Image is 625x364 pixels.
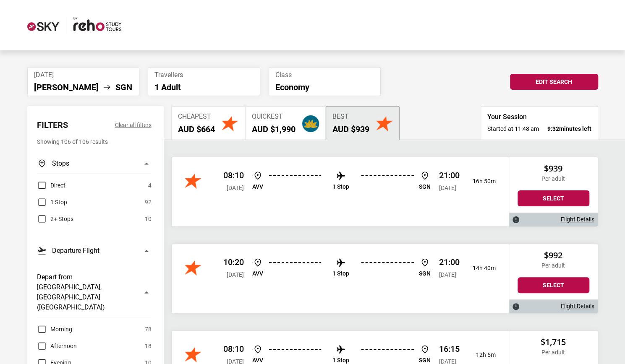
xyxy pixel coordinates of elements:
p: Per adult [518,262,589,269]
h2: Filters [37,120,68,130]
span: 1 Stop [50,197,67,207]
a: Flight Details [561,303,594,310]
label: Afternoon [37,341,77,351]
p: AVV [252,183,263,190]
p: AVV [252,270,263,277]
p: AVV [252,357,263,364]
h2: AUD $664 [178,124,215,134]
div: Jetstar 08:10 [DATE] AVV 1 Stop SGN 21:00 [DATE] 16h 50m [172,157,509,226]
span: 10 [145,214,152,224]
button: Select [518,277,589,293]
p: SGN [419,357,431,364]
span: Cheapest [178,113,215,121]
img: Jetstar [185,260,201,276]
p: 21:00 [439,257,460,267]
p: 16:15 [439,344,460,354]
span: Class [275,71,374,79]
p: 14h 40m [466,265,496,272]
span: Travellers [154,71,254,79]
span: Direct [50,180,65,190]
div: Jetstar 10:20 [DATE] AVV 1 Stop SGN 21:00 [DATE] 14h 40m [172,244,509,313]
h2: $1,715 [518,337,589,347]
h3: Your Session [487,113,591,121]
strong: minutes left [547,125,591,133]
p: 1 Stop [332,357,349,364]
div: Flight Details [509,299,598,313]
button: Departure Flight [37,241,152,260]
div: Flight Details [509,213,598,226]
p: 16h 50m [466,178,496,185]
span: [DATE] [227,271,244,278]
button: Stops [37,153,152,174]
p: SGN [419,183,431,190]
p: 08:10 [223,344,244,354]
h2: AUD $1,990 [252,124,296,134]
p: 10:20 [223,257,244,267]
p: Showing 106 of 106 results [37,137,152,147]
p: Per adult [518,175,589,182]
label: 2+ Stops [37,214,73,224]
span: Morning [50,324,72,334]
li: [PERSON_NAME] [34,82,99,92]
button: Edit Search [510,74,598,90]
span: 78 [145,324,152,334]
span: Afternoon [50,341,77,351]
p: SGN [419,270,431,277]
h2: $992 [518,250,589,260]
img: Jetstar [185,173,201,190]
span: 18 [145,341,152,351]
h2: $939 [518,164,589,174]
button: Depart from [GEOGRAPHIC_DATA], [GEOGRAPHIC_DATA] ([GEOGRAPHIC_DATA]) [37,267,152,317]
span: 2+ Stops [50,214,73,224]
span: 4 [148,180,152,190]
img: Jetstar [185,346,201,363]
span: Quickest [252,113,296,121]
p: Per adult [518,349,589,356]
span: [DATE] [439,185,456,191]
span: [DATE] [34,71,133,79]
p: 21:00 [439,170,460,180]
p: 12h 5m [466,351,496,359]
a: Flight Details [561,216,594,223]
span: Started at 11:48 am [487,125,539,133]
button: Select [518,190,589,206]
span: [DATE] [439,271,456,278]
li: SGN [115,82,132,92]
label: Direct [37,180,65,190]
h2: AUD $939 [332,124,369,134]
span: [DATE] [227,185,244,191]
p: 1 Adult [154,82,254,92]
span: Best [332,113,369,121]
p: Economy [275,82,374,92]
p: 08:10 [223,170,244,180]
span: 92 [145,197,152,207]
label: Morning [37,324,72,334]
h3: Stops [52,159,69,169]
h3: Departure Flight [52,246,99,256]
p: 1 Stop [332,270,349,277]
span: 9:32 [547,125,559,132]
h3: Depart from [GEOGRAPHIC_DATA], [GEOGRAPHIC_DATA] ([GEOGRAPHIC_DATA]) [37,272,136,312]
button: Clear all filters [115,120,152,130]
p: 1 Stop [332,183,349,190]
label: 1 Stop [37,197,67,207]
